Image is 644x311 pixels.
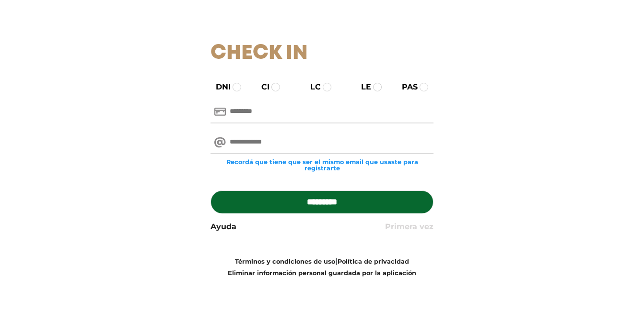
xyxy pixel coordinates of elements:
a: Eliminar información personal guardada por la aplicación [228,269,416,277]
label: CI [253,81,269,93]
a: Términos y condiciones de uso [235,258,335,265]
h1: Check In [211,42,433,66]
a: Ayuda [211,221,236,233]
a: Política de privacidad [338,258,409,265]
label: PAS [393,81,418,93]
label: LE [352,81,371,93]
label: DNI [207,81,231,93]
label: LC [302,81,321,93]
div: | [203,255,441,278]
small: Recordá que tiene que ser el mismo email que usaste para registrarte [211,159,433,171]
a: Primera vez [385,221,433,233]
